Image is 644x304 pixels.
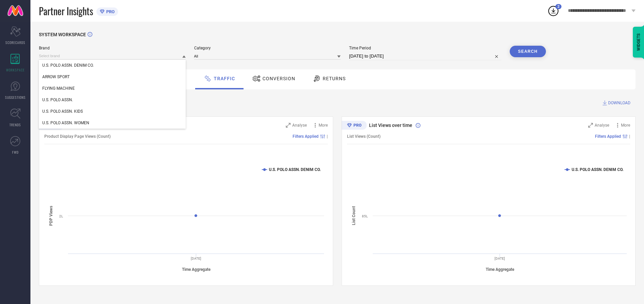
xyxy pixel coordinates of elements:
[39,106,186,117] div: U.S. POLO ASSN. KIDS
[547,5,559,17] div: Open download list
[39,71,186,83] div: ARROW SPORT
[349,52,501,60] input: Select time period
[369,123,412,128] span: List Views over time
[5,95,26,100] span: SUGGESTIONS
[105,9,115,14] span: PRO
[39,32,86,37] span: SYSTEM WORKSPACE
[12,150,19,155] span: FWD
[44,134,111,139] span: Product Display Page Views (Count)
[42,63,94,68] span: U.S. POLO ASSN. DENIM CO.
[269,167,321,172] text: U.S. POLO ASSN. DENIM CO.
[5,40,25,45] span: SCORECARDS
[588,123,593,128] svg: Zoom
[39,4,93,18] span: Partner Insights
[42,74,70,79] span: ARROW SPORT
[39,46,186,50] span: Brand
[42,109,83,114] span: U.S. POLO ASSN. KIDS
[621,123,630,128] span: More
[9,122,21,127] span: TRENDS
[629,134,630,139] span: |
[351,206,356,225] tspan: List Count
[191,257,201,260] text: [DATE]
[362,214,368,218] text: 85L
[342,121,367,131] div: Premium
[347,134,381,139] span: List Views (Count)
[319,123,328,128] span: More
[39,83,186,94] div: FLYING MACHINE
[6,67,25,72] span: WORKSPACE
[510,46,546,57] button: Search
[608,100,630,106] span: DOWNLOAD
[262,76,295,81] span: Conversion
[39,117,186,129] div: U.S. POLO ASSN. WOMEN
[214,76,235,81] span: Traffic
[59,214,63,218] text: 2L
[49,205,53,225] tspan: PDP Views
[595,123,609,128] span: Analyse
[323,76,346,81] span: Returns
[485,267,514,272] tspan: Time Aggregate
[595,134,621,139] span: Filters Applied
[557,4,559,9] span: 2
[572,167,623,172] text: U.S. POLO ASSN. DENIM CO.
[327,134,328,139] span: |
[39,60,186,71] div: U.S. POLO ASSN. DENIM CO.
[194,46,341,50] span: Category
[286,123,291,128] svg: Zoom
[349,46,501,50] span: Time Period
[293,134,319,139] span: Filters Applied
[495,257,505,260] text: [DATE]
[42,97,73,102] span: U.S. POLO ASSN.
[42,86,75,91] span: FLYING MACHINE
[39,52,186,60] input: Select brand
[39,94,186,106] div: U.S. POLO ASSN.
[182,267,211,272] tspan: Time Aggregate
[292,123,307,128] span: Analyse
[42,121,89,125] span: U.S. POLO ASSN. WOMEN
